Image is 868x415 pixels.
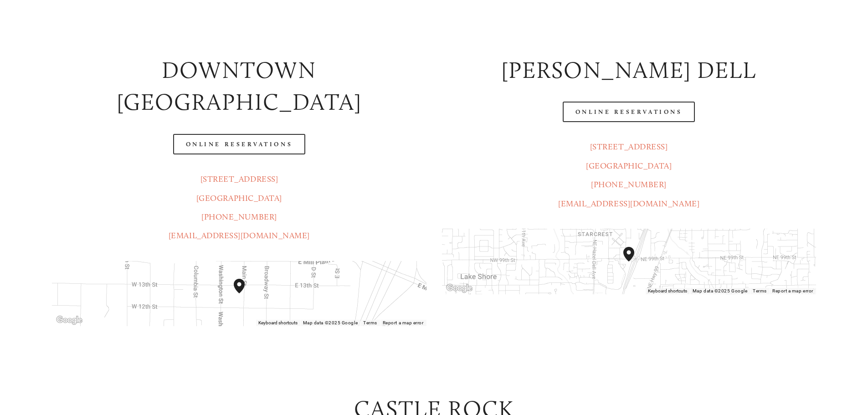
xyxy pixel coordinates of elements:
a: [EMAIL_ADDRESS][DOMAIN_NAME] [558,199,699,209]
a: Open this area in Google Maps (opens a new window) [54,314,84,326]
a: [PHONE_NUMBER] [201,212,277,222]
a: [EMAIL_ADDRESS][DOMAIN_NAME] [169,231,310,241]
a: Online Reservations [563,102,695,122]
a: Terms [363,320,377,325]
a: Online Reservations [173,134,305,154]
img: Google [444,282,474,294]
a: Report a map error [383,320,424,325]
a: Terms [753,288,767,293]
a: Open this area in Google Maps (opens a new window) [444,282,474,294]
a: [PHONE_NUMBER] [591,179,667,190]
span: Map data ©2025 Google [693,288,747,293]
a: [STREET_ADDRESS] [590,142,668,152]
button: Keyboard shortcuts [258,320,298,326]
a: [GEOGRAPHIC_DATA] [196,193,282,203]
a: Report a map error [772,288,813,293]
a: [GEOGRAPHIC_DATA] [586,161,672,171]
h2: Downtown [GEOGRAPHIC_DATA] [52,54,426,119]
div: Amaro's Table 1220 Main Street vancouver, United States [234,279,256,308]
div: Amaro's Table 816 Northeast 98th Circle Vancouver, WA, 98665, United States [623,247,645,276]
button: Keyboard shortcuts [648,288,687,294]
span: Map data ©2025 Google [303,320,358,325]
a: [STREET_ADDRESS] [200,174,278,184]
img: Google [54,314,84,326]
